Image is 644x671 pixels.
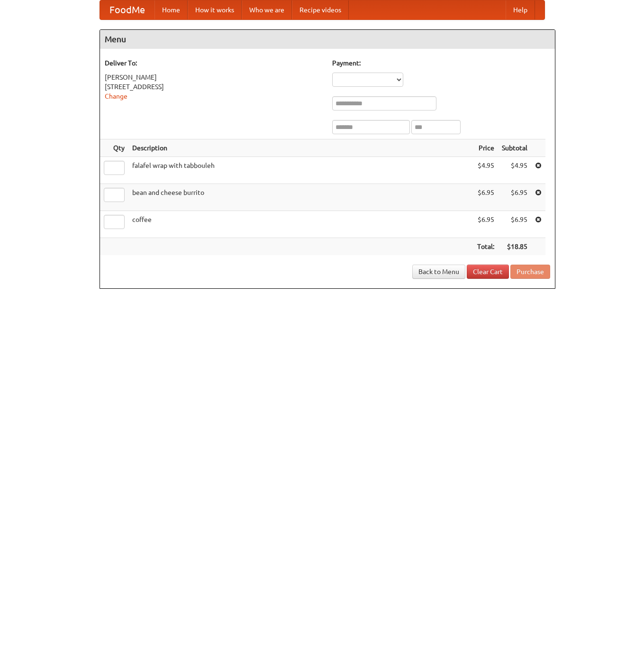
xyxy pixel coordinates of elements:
[467,265,509,279] a: Clear Cart
[498,157,531,184] td: $4.95
[498,238,531,256] th: $18.85
[100,139,128,157] th: Qty
[473,139,498,157] th: Price
[242,0,292,19] a: Who we are
[506,0,535,19] a: Help
[105,58,323,68] h5: Deliver To:
[473,211,498,238] td: $6.95
[332,58,550,68] h5: Payment:
[128,211,473,238] td: coffee
[498,184,531,211] td: $6.95
[473,238,498,256] th: Total:
[498,139,531,157] th: Subtotal
[105,73,323,82] div: [PERSON_NAME]
[154,0,188,19] a: Home
[498,211,531,238] td: $6.95
[100,30,555,49] h4: Menu
[412,265,465,279] a: Back to Menu
[128,184,473,211] td: bean and cheese burrito
[105,82,323,92] div: [STREET_ADDRESS]
[510,265,550,279] button: Purchase
[188,0,242,19] a: How it works
[292,0,349,19] a: Recipe videos
[473,157,498,184] td: $4.95
[473,184,498,211] td: $6.95
[105,92,127,100] a: Change
[128,157,473,184] td: falafel wrap with tabbouleh
[128,139,473,157] th: Description
[100,0,154,19] a: FoodMe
